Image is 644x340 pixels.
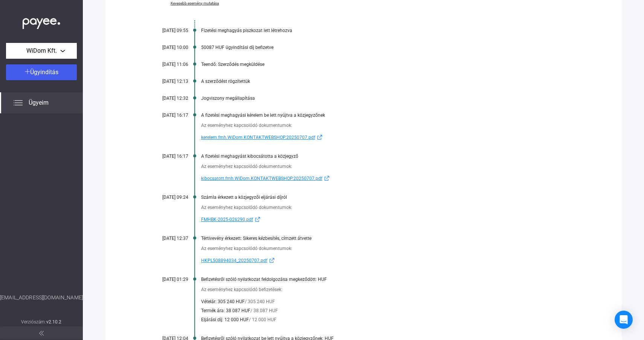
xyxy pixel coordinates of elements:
div: Fizetési meghagyás piszkozat lett létrehozva [201,28,584,33]
div: [DATE] 12:13 [143,79,188,84]
img: external-link-blue [322,175,331,181]
div: Az eseményhez kapcsolódó befizetések: [201,286,584,293]
span: kibocsatott.fmh.WiDom.KONTAKTWEBSHOP.20250707.pdf [201,174,322,183]
img: external-link-blue [253,217,262,222]
img: arrow-double-left-grey.svg [39,331,44,335]
img: list.svg [14,98,23,107]
div: 50087 HUF ügyindítási díj befizetve [201,45,584,50]
span: / 305 240 HUF [245,297,275,306]
a: HKPL508894034_20250707.pdfexternal-link-blue [201,256,584,265]
span: Vételár: 305 240 HUF [201,297,245,306]
a: Kevesebb esemény mutatása [143,1,246,6]
img: external-link-blue [315,134,324,140]
div: Az eseményhez kapcsolódó dokumentumok: [201,163,584,170]
div: A szerződést rögzítettük [201,79,584,84]
div: A fizetési meghagyást kibocsátotta a közjegyző [201,154,584,159]
a: kerelem.fmh.WiDom.KONTAKTWEBSHOP.20250707.pdfexternal-link-blue [201,133,584,142]
div: A fizetési meghagyási kérelem be lett nyújtva a közjegyzőnek [201,113,584,118]
div: [DATE] 12:32 [143,96,188,101]
a: FMHBK-2025-026290.pdfexternal-link-blue [201,215,584,224]
strong: v2.10.2 [46,319,62,325]
div: Az eseményhez kapcsolódó dokumentumok: [201,204,584,211]
div: [DATE] 01:29 [143,277,188,282]
span: Termék ára: 38 087 HUF [201,306,250,315]
span: Eljárási díj: 12 000 HUF [201,315,249,324]
img: white-payee-white-dot.svg [23,14,60,29]
span: / 38 087 HUF [250,306,278,315]
div: [DATE] 12:37 [143,236,188,241]
div: Az eseményhez kapcsolódó dokumentumok: [201,122,584,129]
div: Teendő: Szerződés megküldése [201,62,584,67]
span: WiDom Kft. [26,46,57,55]
img: external-link-blue [267,258,276,263]
div: [DATE] 16:17 [143,154,188,159]
div: Jogviszony megállapítása [201,96,584,101]
div: Tértivevény érkezett: Sikeres kézbesítés, címzett átvette [201,236,584,241]
button: Ügyindítás [6,64,77,80]
img: plus-white.svg [25,69,30,74]
span: Ügyindítás [30,69,58,76]
span: Ügyeim [29,98,49,107]
a: kibocsatott.fmh.WiDom.KONTAKTWEBSHOP.20250707.pdfexternal-link-blue [201,174,584,183]
div: [DATE] 09:55 [143,28,188,33]
button: WiDom Kft. [6,43,77,59]
div: Az eseményhez kapcsolódó dokumentumok: [201,245,584,252]
span: HKPL508894034_20250707.pdf [201,256,267,265]
div: [DATE] 10:00 [143,45,188,50]
span: kerelem.fmh.WiDom.KONTAKTWEBSHOP.20250707.pdf [201,133,315,142]
span: FMHBK-2025-026290.pdf [201,215,253,224]
div: Open Intercom Messenger [615,311,633,329]
div: Befizetésről szóló nyilatkozat feldolgozása megkeződött: HUF [201,277,584,282]
div: [DATE] 09:24 [143,195,188,200]
div: Számla érkezett a közjegyzői eljárási díjról [201,195,584,200]
span: / 12 000 HUF [249,315,276,324]
div: [DATE] 11:06 [143,62,188,67]
div: [DATE] 16:17 [143,113,188,118]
